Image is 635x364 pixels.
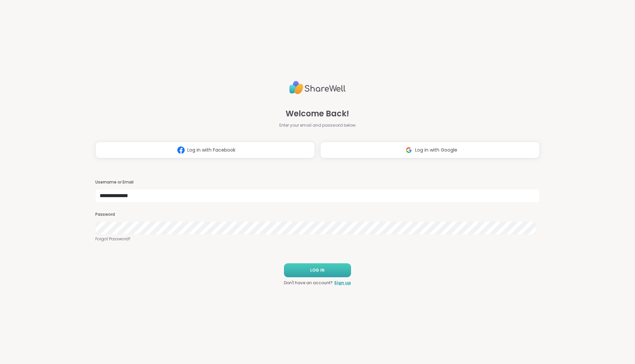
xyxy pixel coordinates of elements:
span: Welcome Back! [286,108,349,120]
a: Forgot Password? [95,236,540,242]
span: LOG IN [310,267,324,273]
h3: Password [95,212,540,217]
img: ShareWell Logomark [403,144,415,156]
h3: Username or Email [95,180,540,185]
button: Log in with Facebook [95,142,315,158]
a: Sign up [334,280,351,286]
span: Enter your email and password below [279,122,356,128]
span: Log in with Google [415,147,457,154]
span: Log in with Facebook [187,147,235,154]
button: LOG IN [284,263,351,277]
img: ShareWell Logomark [175,144,187,156]
img: ShareWell Logo [289,78,346,97]
span: Don't have an account? [284,280,333,286]
button: Log in with Google [320,142,540,158]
